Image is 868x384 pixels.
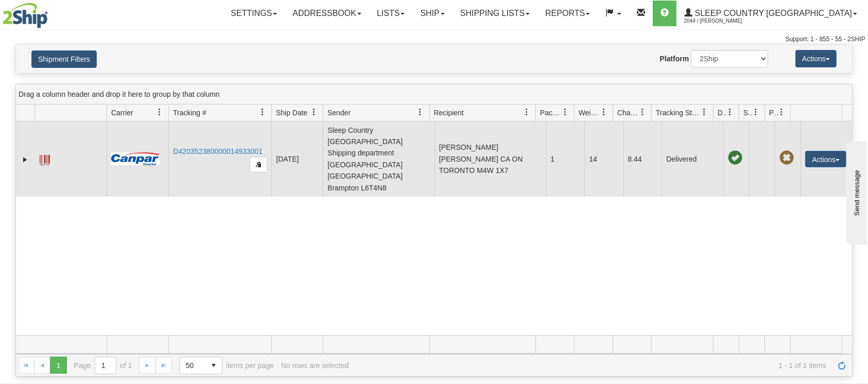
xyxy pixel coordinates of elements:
[623,121,662,197] td: 8.44
[173,147,263,155] a: D420352380000014933001
[271,121,323,197] td: [DATE]
[692,9,852,18] span: Sleep Country [GEOGRAPHIC_DATA]
[805,151,846,167] button: Actions
[518,103,535,121] a: Recipient filter column settings
[95,357,116,374] input: Page 1
[721,103,739,121] a: Delivery Status filter column settings
[356,361,826,370] span: 1 - 1 of 1 items
[662,121,723,197] td: Delivered
[659,54,689,64] label: Platform
[676,1,865,26] a: Sleep Country [GEOGRAPHIC_DATA] 2044 / [PERSON_NAME]
[684,16,761,26] span: 2044 / [PERSON_NAME]
[205,357,222,374] span: select
[74,357,132,374] span: Page of 1
[834,357,850,373] a: Refresh
[111,152,160,165] img: 14 - Canpar
[8,9,95,16] div: Send message
[369,1,412,26] a: Lists
[844,139,867,245] iframe: chat widget
[617,108,639,118] span: Charge
[743,108,752,118] span: Shipment Issues
[179,357,274,374] span: items per page
[718,108,726,118] span: Delivery Status
[540,108,562,118] span: Packages
[696,103,713,121] a: Tracking Status filter column settings
[16,84,852,104] div: grid grouping header
[557,103,574,121] a: Packages filter column settings
[656,108,701,118] span: Tracking Status
[173,108,206,118] span: Tracking #
[20,154,30,165] a: Expand
[795,50,837,67] button: Actions
[434,108,464,118] span: Recipient
[305,103,323,121] a: Ship Date filter column settings
[254,103,271,121] a: Tracking # filter column settings
[3,3,48,28] img: logo2044.jpg
[579,108,600,118] span: Weight
[250,157,267,172] button: Copy to clipboard
[111,108,133,118] span: Carrier
[323,121,435,197] td: Sleep Country [GEOGRAPHIC_DATA] Shipping department [GEOGRAPHIC_DATA] [GEOGRAPHIC_DATA] Brampton ...
[595,103,613,121] a: Weight filter column settings
[31,50,97,68] button: Shipment Filters
[50,357,66,373] span: Page 1
[537,1,598,26] a: Reports
[186,360,199,371] span: 50
[3,35,865,44] div: Support: 1 - 855 - 55 - 2SHIP
[412,1,452,26] a: Ship
[584,121,623,197] td: 14
[223,1,285,26] a: Settings
[327,108,351,118] span: Sender
[728,151,742,165] span: On time
[179,357,222,374] span: Page sizes drop down
[546,121,584,197] td: 1
[412,103,429,121] a: Sender filter column settings
[634,103,651,121] a: Charge filter column settings
[773,103,790,121] a: Pickup Status filter column settings
[151,103,168,121] a: Carrier filter column settings
[769,108,778,118] span: Pickup Status
[453,1,537,26] a: Shipping lists
[40,150,50,167] a: Label
[276,108,307,118] span: Ship Date
[285,1,369,26] a: Addressbook
[747,103,765,121] a: Shipment Issues filter column settings
[281,361,349,370] div: No rows are selected
[435,121,546,197] td: [PERSON_NAME] [PERSON_NAME] CA ON TORONTO M4W 1X7
[779,151,794,165] span: Pickup Not Assigned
